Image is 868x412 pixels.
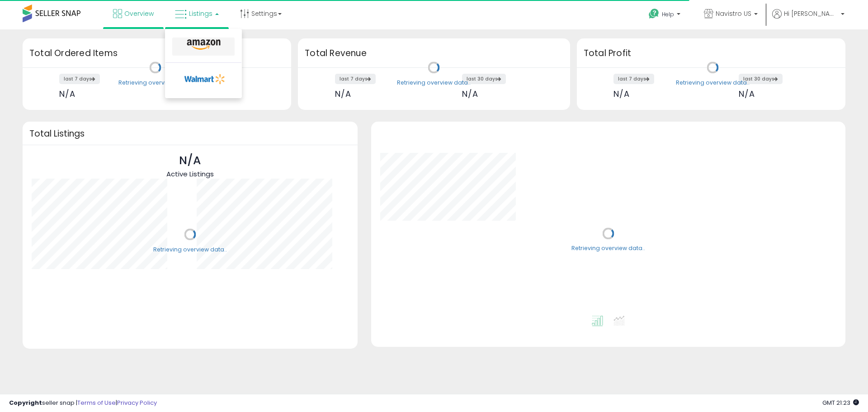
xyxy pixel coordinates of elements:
[648,8,660,19] i: Get Help
[642,1,689,29] a: Help
[117,398,157,407] a: Privacy Policy
[716,9,751,18] span: Navistro US
[676,79,750,87] div: Retrieving overview data..
[124,9,154,18] span: Overview
[153,246,227,254] div: Retrieving overview data..
[189,9,212,18] span: Listings
[9,398,42,407] strong: Copyright
[77,398,116,407] a: Terms of Use
[9,399,157,407] div: seller snap | |
[118,79,192,87] div: Retrieving overview data..
[571,245,645,253] div: Retrieving overview data..
[397,79,471,87] div: Retrieving overview data..
[784,9,838,18] span: Hi [PERSON_NAME]
[662,10,674,18] span: Help
[822,398,859,407] span: 2025-08-14 21:23 GMT
[772,9,844,29] a: Hi [PERSON_NAME]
